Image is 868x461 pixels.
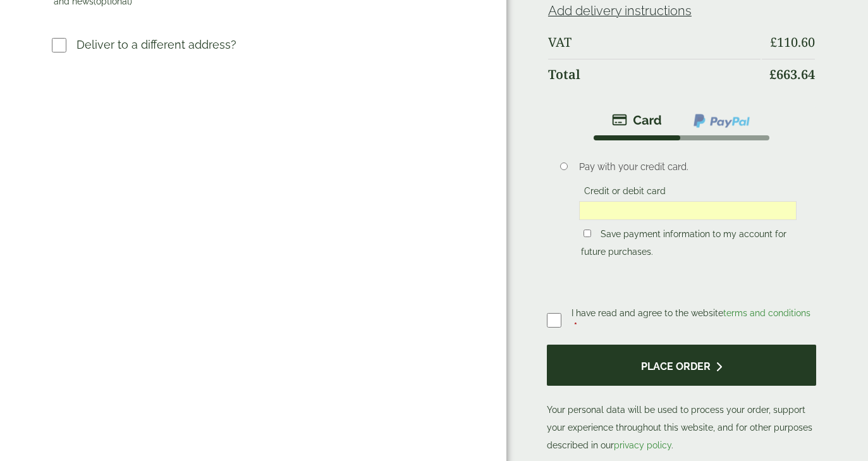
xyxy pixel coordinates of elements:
[579,186,671,200] label: Credit or debit card
[547,345,816,386] button: Place order
[769,66,776,83] span: £
[572,308,810,318] span: I have read and agree to the website
[579,160,797,174] p: Pay with your credit card.
[770,34,815,51] bdi: 110.60
[574,321,577,331] abbr: required
[548,3,692,18] a: Add delivery instructions
[547,345,816,454] p: Your personal data will be used to process your order, support your experience throughout this we...
[76,36,236,53] p: Deliver to a different address?
[769,66,815,83] bdi: 663.64
[612,113,662,128] img: stripe.png
[548,59,761,90] th: Total
[770,34,777,51] span: £
[614,440,671,450] a: privacy policy
[581,229,786,261] label: Save payment information to my account for future purchases.
[723,308,810,318] a: terms and conditions
[692,113,751,129] img: ppcp-gateway.png
[583,205,793,216] iframe: Secure card payment input frame
[548,27,761,58] th: VAT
